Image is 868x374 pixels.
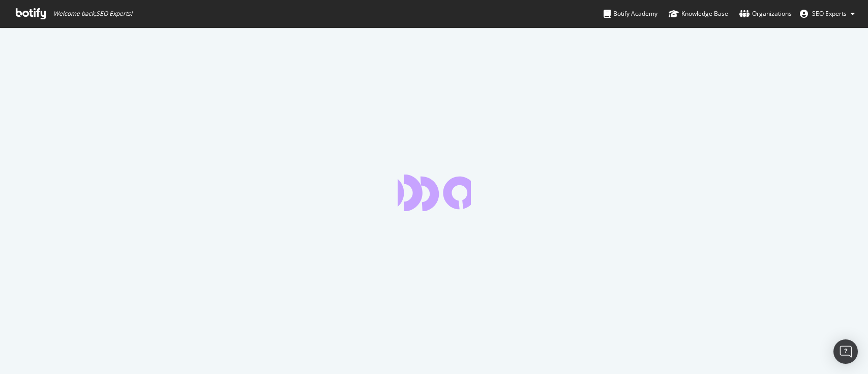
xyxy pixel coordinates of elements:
button: SEO Experts [792,6,863,22]
span: SEO Experts [812,9,847,18]
span: Welcome back, SEO Experts ! [53,10,132,18]
div: Botify Academy [604,9,657,19]
div: animation [398,175,471,211]
div: Knowledge Base [669,9,728,19]
div: Open Intercom Messenger [833,339,858,364]
div: Organizations [739,9,792,19]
